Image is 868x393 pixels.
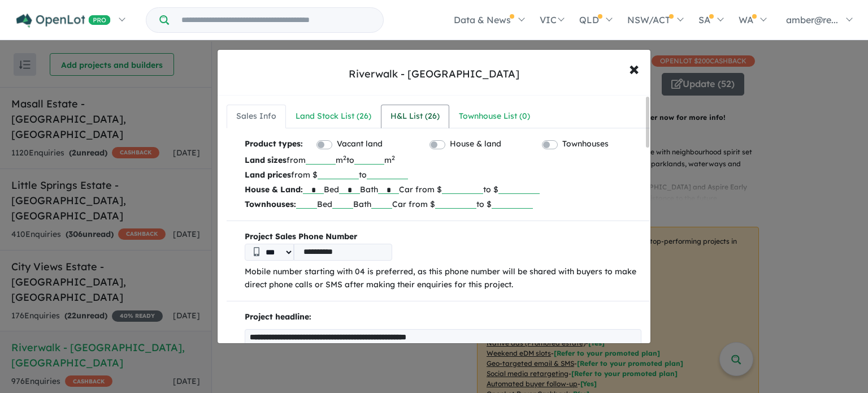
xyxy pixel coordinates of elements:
[171,8,381,32] input: Try estate name, suburb, builder or developer
[245,197,641,211] p: Bed Bath Car from $ to $
[349,67,519,81] div: Riverwalk - [GEOGRAPHIC_DATA]
[337,137,383,151] label: Vacant land
[236,110,276,123] div: Sales Info
[343,154,346,162] sup: 2
[296,110,371,123] div: Land Stock List ( 26 )
[245,184,303,195] b: House & Land:
[254,247,259,256] img: Phone icon
[390,110,440,123] div: H&L List ( 26 )
[245,155,287,165] b: Land sizes
[16,14,111,28] img: Openlot PRO Logo White
[245,199,296,209] b: Townhouses:
[786,14,838,25] span: amber@re...
[459,110,530,123] div: Townhouse List ( 0 )
[245,170,291,180] b: Land prices
[245,137,303,153] b: Product types:
[245,167,641,182] p: from $ to
[245,153,641,167] p: from m to m
[392,154,395,162] sup: 2
[245,230,641,244] b: Project Sales Phone Number
[629,56,639,80] span: ×
[245,265,641,292] p: Mobile number starting with 04 is preferred, as this phone number will be shared with buyers to m...
[245,182,641,197] p: Bed Bath Car from $ to $
[450,137,501,151] label: House & land
[245,310,641,324] p: Project headline:
[562,137,609,151] label: Townhouses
